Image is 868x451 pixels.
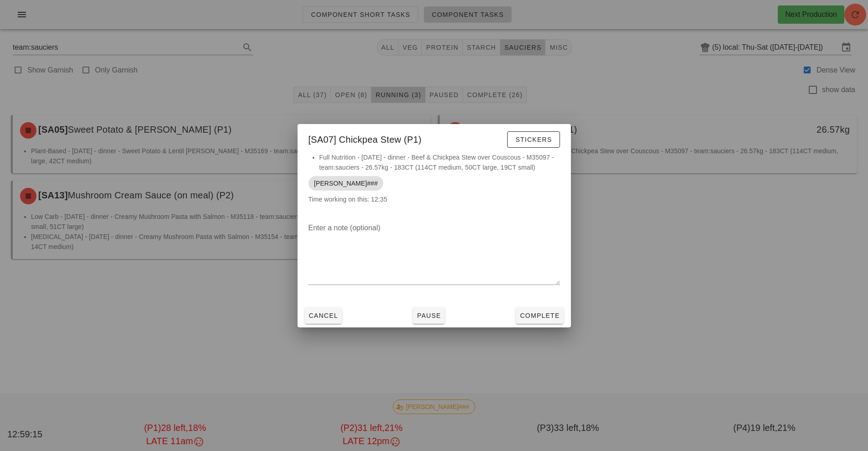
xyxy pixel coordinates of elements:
span: Pause [416,312,441,319]
button: Cancel [305,307,342,324]
span: Complete [519,312,560,319]
span: Cancel [308,312,339,319]
li: Full Nutrition - [DATE] - dinner - Beef & Chickpea Stew over Couscous - M35097 - team:sauciers - ... [319,152,560,172]
button: Pause [413,307,445,324]
span: Stickers [515,136,552,143]
button: Complete [516,307,563,324]
button: Stickers [507,131,560,148]
div: Time working on this: 12:35 [298,152,571,213]
div: [SA07] Chickpea Stew (P1) [298,124,571,152]
span: [PERSON_NAME]### [314,176,378,191]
